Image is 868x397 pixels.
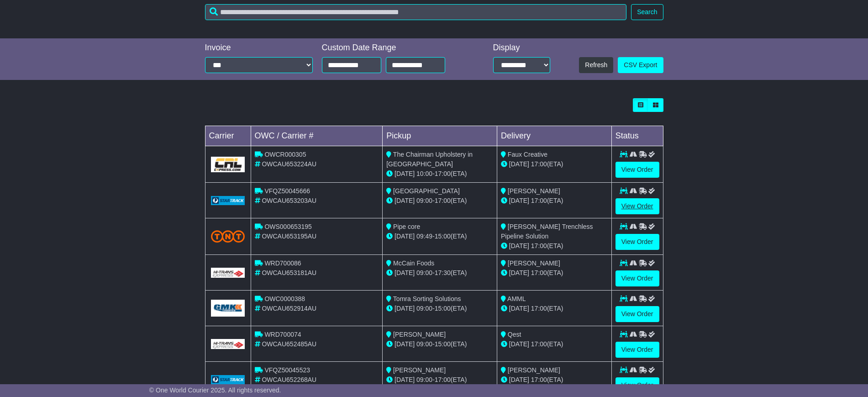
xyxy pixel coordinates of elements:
[395,170,415,177] span: [DATE]
[386,169,493,179] div: - (ETA)
[395,376,415,383] span: [DATE]
[531,160,547,168] span: 17:00
[507,295,526,302] span: AMML
[264,151,306,158] span: OWCR000305
[262,269,316,276] span: OWCAU653181AU
[211,339,245,349] img: GetCarrierServiceLogo
[149,386,281,394] span: © One World Courier 2025. All rights reserved.
[501,196,608,206] div: (ETA)
[435,170,451,177] span: 17:00
[435,269,451,276] span: 17:30
[508,151,547,158] span: Faux Creative
[531,269,547,276] span: 17:00
[393,259,434,267] span: McCain Foods
[211,230,245,243] img: TNT_Domestic.png
[501,268,608,278] div: (ETA)
[501,339,608,349] div: (ETA)
[501,304,608,313] div: (ETA)
[264,295,305,302] span: OWC0000388
[508,331,521,338] span: Qest
[416,197,432,204] span: 09:00
[615,234,659,250] a: View Order
[497,126,611,146] td: Delivery
[264,331,301,338] span: WRD700074
[262,233,316,240] span: OWCAU653195AU
[501,241,608,251] div: (ETA)
[615,306,659,322] a: View Order
[251,126,383,146] td: OWC / Carrier #
[435,197,451,204] span: 17:00
[386,375,493,385] div: - (ETA)
[416,305,432,312] span: 09:00
[386,151,473,168] span: The Chairman Upholstery in [GEOGRAPHIC_DATA]
[393,295,461,302] span: Tomra Sorting Solutions
[579,57,613,73] button: Refresh
[386,232,493,241] div: - (ETA)
[508,366,560,374] span: [PERSON_NAME]
[211,157,245,172] img: GetCarrierServiceLogo
[501,375,608,385] div: (ETA)
[509,340,529,348] span: [DATE]
[386,304,493,313] div: - (ETA)
[205,43,313,53] div: Invoice
[435,305,451,312] span: 15:00
[393,366,446,374] span: [PERSON_NAME]
[508,259,560,267] span: [PERSON_NAME]
[262,160,316,168] span: OWCAU653224AU
[509,197,529,204] span: [DATE]
[631,4,663,20] button: Search
[395,269,415,276] span: [DATE]
[509,242,529,249] span: [DATE]
[416,269,432,276] span: 09:00
[383,126,497,146] td: Pickup
[386,196,493,206] div: - (ETA)
[416,233,432,240] span: 09:49
[395,197,415,204] span: [DATE]
[615,377,659,393] a: View Order
[493,43,550,53] div: Display
[435,340,451,348] span: 15:00
[531,197,547,204] span: 17:00
[262,376,316,383] span: OWCAU652268AU
[416,170,432,177] span: 10:00
[509,305,529,312] span: [DATE]
[531,376,547,383] span: 17:00
[509,160,529,168] span: [DATE]
[205,126,251,146] td: Carrier
[615,198,659,214] a: View Order
[615,342,659,358] a: View Order
[211,375,245,384] img: GetCarrierServiceLogo
[393,223,420,230] span: Pipe core
[393,331,446,338] span: [PERSON_NAME]
[386,268,493,278] div: - (ETA)
[211,268,245,278] img: GetCarrierServiceLogo
[531,340,547,348] span: 17:00
[262,340,316,348] span: OWCAU652485AU
[501,159,608,169] div: (ETA)
[618,57,663,73] a: CSV Export
[615,270,659,286] a: View Order
[264,187,310,195] span: VFQZ50045666
[615,162,659,178] a: View Order
[531,242,547,249] span: 17:00
[386,339,493,349] div: - (ETA)
[435,233,451,240] span: 15:00
[509,376,529,383] span: [DATE]
[531,305,547,312] span: 17:00
[395,305,415,312] span: [DATE]
[211,300,245,317] img: GetCarrierServiceLogo
[395,233,415,240] span: [DATE]
[416,340,432,348] span: 09:00
[611,126,663,146] td: Status
[508,187,560,195] span: [PERSON_NAME]
[435,376,451,383] span: 17:00
[322,43,468,53] div: Custom Date Range
[264,259,301,267] span: WRD700086
[262,305,316,312] span: OWCAU652914AU
[262,197,316,204] span: OWCAU653203AU
[393,187,460,195] span: [GEOGRAPHIC_DATA]
[501,223,593,240] span: [PERSON_NAME] Trenchless Pipeline Solution
[264,366,310,374] span: VFQZ50045523
[395,340,415,348] span: [DATE]
[264,223,312,230] span: OWS000653195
